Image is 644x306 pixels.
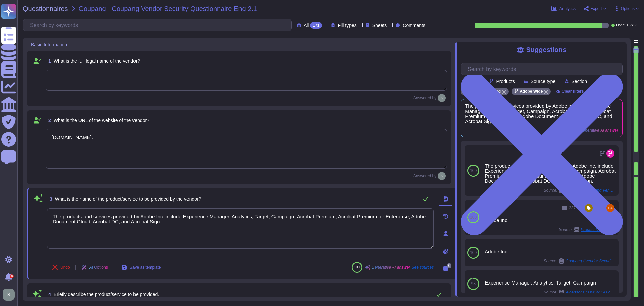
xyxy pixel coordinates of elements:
img: user [438,172,446,180]
span: Answered by [413,96,436,100]
span: What is the name of the product/service to be provided by the vendor? [55,196,201,202]
span: What is the full legal name of the vendor? [54,58,140,64]
span: 1 [46,59,51,63]
span: Briefly describe the product/service to be provided. [54,292,159,297]
span: 100 [470,251,477,255]
div: 9+ [10,274,14,278]
input: Search by keywords [26,19,291,31]
span: Save as template [130,265,161,269]
span: 0 [447,263,451,268]
textarea: The products and services provided by Adobe Inc. include Experience Manager, Analytics, Target, C... [47,208,434,249]
span: 100 [470,169,477,173]
span: Answered by [413,174,436,178]
span: Analytics [559,7,576,11]
span: Source: [544,290,616,295]
span: Basic Information [31,42,67,47]
span: 100 [470,215,477,219]
span: Sheets [372,23,387,28]
span: Export [590,7,602,11]
span: 93 [471,282,475,286]
span: Done: [616,24,625,27]
span: Comments [402,23,425,28]
span: 163 / 171 [627,24,639,27]
span: Fill types [338,23,356,28]
textarea: [DOMAIN_NAME]. [46,129,447,169]
img: user [606,204,614,212]
span: 100 [354,265,360,269]
span: What is the URL of the website of the vendor? [54,118,149,123]
input: Search by keywords [464,63,622,75]
span: Coupang - Coupang Vendor Security Questionnaire Eng 2.1 [79,5,257,12]
span: AI Options [89,265,108,269]
span: 3 [47,196,52,201]
span: 2 [46,118,51,123]
span: 4 [46,292,51,297]
span: Albertsons / DMSR 14127 ABS InfoSec Vendor Assessment Questionnaire V1.9 [566,290,616,294]
span: See sources [411,265,434,269]
span: Questionnaires [23,5,68,12]
button: Undo [47,261,75,274]
img: user [438,94,446,102]
div: Experience Manager, Analytics, Target, Campaign [485,280,616,285]
img: user [3,289,15,301]
div: 171 [310,22,322,29]
span: All [304,23,309,28]
button: user [1,287,19,302]
button: Analytics [551,6,576,11]
span: Generative AI answer [372,265,410,269]
button: Save as template [116,261,166,274]
span: Undo [60,265,70,269]
span: Options [621,7,635,11]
